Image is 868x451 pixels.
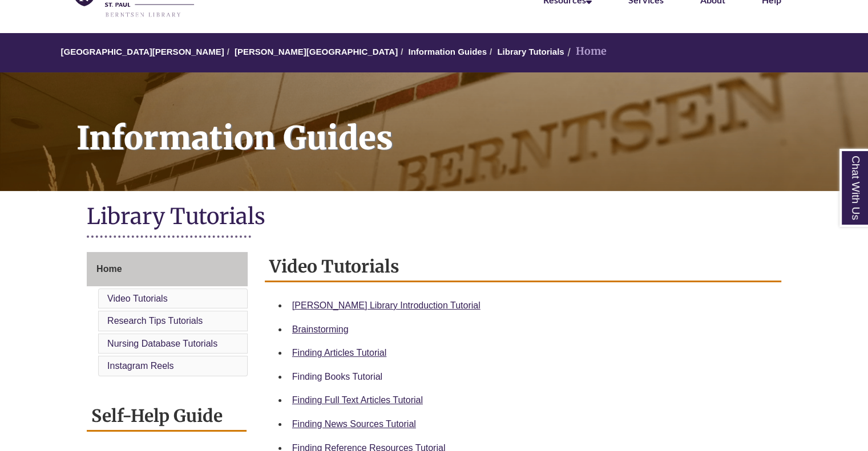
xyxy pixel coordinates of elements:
[292,372,382,381] a: Finding Books Tutorial
[87,252,248,379] div: Guide Page Menu
[235,47,398,56] a: [PERSON_NAME][GEOGRAPHIC_DATA]
[292,419,416,429] a: Finding News Sources Tutorial
[96,264,122,274] span: Home
[87,202,781,233] h1: Library Tutorials
[87,401,247,432] h2: Self-Help Guide
[292,324,349,334] a: Brainstorming
[87,252,248,286] a: Home
[564,43,607,60] li: Home
[292,300,481,310] a: [PERSON_NAME] Library Introduction Tutorial
[292,395,423,405] a: Finding Full Text Articles Tutorial
[265,252,781,282] h2: Video Tutorials
[107,361,174,371] a: Instagram Reels
[292,348,386,357] a: Finding Articles Tutorial
[107,339,217,348] a: Nursing Database Tutorials
[107,294,168,303] a: Video Tutorials
[497,47,564,56] a: Library Tutorials
[408,47,487,56] a: Information Guides
[64,72,868,176] h1: Information Guides
[107,316,203,326] a: Research Tips Tutorials
[60,47,224,56] a: [GEOGRAPHIC_DATA][PERSON_NAME]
